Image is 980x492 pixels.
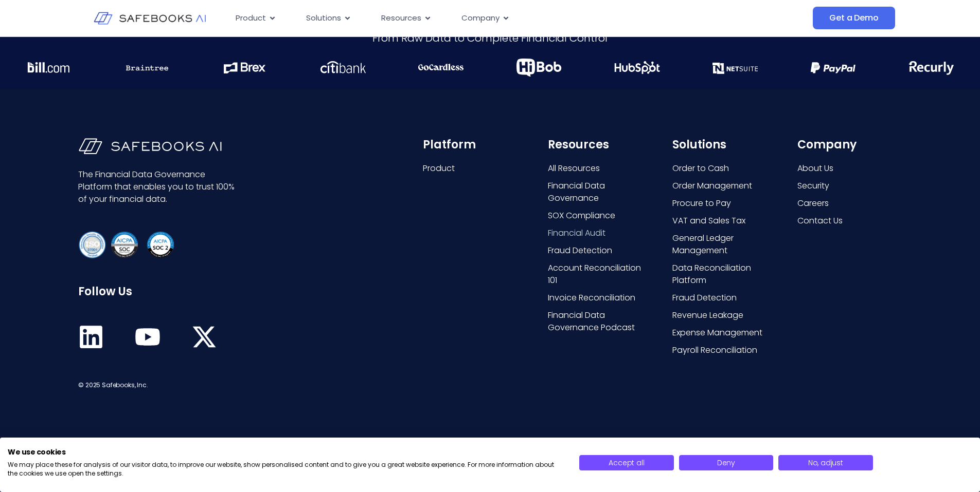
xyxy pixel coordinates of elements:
span: Resources [381,12,421,24]
button: Accept all cookies [579,455,673,470]
span: Financial Audit [548,227,605,239]
a: Financial Data Governance [548,180,652,204]
div: 5 / 21 [196,59,294,80]
a: VAT and Sales Tax [672,215,777,227]
div: Menu Toggle [227,8,710,28]
h2: We use cookies [8,447,564,457]
a: All Resources [548,162,652,175]
button: Deny all cookies [679,455,773,470]
img: Financial Data Governance 9 [26,59,72,77]
img: Financial Data Governance 11 [222,59,268,77]
p: The Financial Data Governance Platform that enables you to trust 100% of your financial data. [78,168,238,205]
a: Product [423,162,527,175]
span: Product [423,162,455,175]
span: Solutions [306,12,341,24]
p: We may place these for analysis of our visitor data, to improve our website, show personalised co... [8,461,564,478]
span: Get a Demo [829,13,878,23]
a: General Ledger Management [672,232,777,257]
span: All Resources [548,162,600,175]
span: About Us [797,162,833,175]
div: 7 / 21 [392,59,490,80]
span: Careers [797,197,829,210]
a: Financial Audit [548,227,652,239]
a: Order Management [672,180,777,192]
span: Expense Management [672,327,762,339]
a: Fraud Detection [548,244,652,257]
a: Fraud Detection [672,292,777,304]
span: Procure to Pay [672,197,731,210]
img: Financial Data Governance 13 [418,59,464,77]
img: Financial Data Governance 10 [124,59,170,77]
img: Financial Data Governance 17 [810,59,856,77]
span: Deny [717,458,735,468]
div: 6 / 21 [294,59,393,80]
span: Revenue Leakage [672,309,743,321]
span: Order to Cash [672,162,729,175]
button: Adjust cookie preferences [778,455,872,470]
a: Account Reconciliation 101 [548,262,652,287]
h6: Follow Us [78,285,238,298]
a: Get a Demo [813,7,895,29]
a: Revenue Leakage [672,309,777,321]
h6: Company [797,138,902,152]
a: Expense Management [672,327,777,339]
a: Financial Data Governance Podcast [548,309,652,334]
div: 10 / 21 [686,59,785,80]
a: About Us [797,162,902,175]
h6: Resources [548,138,652,152]
span: Security [797,180,829,192]
span: Company [461,12,500,24]
span: SOX Compliance [548,210,615,222]
a: Security [797,180,902,192]
h6: Solutions [672,138,777,152]
nav: Menu [227,8,710,28]
span: Product [236,12,266,24]
a: SOX Compliance [548,210,652,222]
h6: Platform [423,138,527,152]
a: Careers [797,197,902,210]
div: 4 / 21 [98,59,197,80]
img: Financial Data Governance 16 [712,59,758,77]
span: Payroll Reconciliation [672,344,757,356]
a: Payroll Reconciliation [672,344,777,356]
span: Fraud Detection [672,292,737,304]
span: Contact Us [797,215,843,227]
img: Financial Data Governance 14 [516,59,562,77]
span: Accept all [609,458,644,468]
img: Financial Data Governance 18 [908,59,954,77]
div: 8 / 21 [490,59,589,80]
a: Data Reconciliation Platform [672,262,777,287]
span: © 2025 Safebooks, Inc. [78,381,148,389]
a: Invoice Reconciliation [548,292,652,304]
div: 9 / 21 [588,61,686,77]
div: 11 / 21 [784,59,882,80]
span: Fraud Detection [548,244,612,257]
a: Contact Us [797,215,902,227]
span: Invoice Reconciliation [548,292,635,304]
img: Financial Data Governance 15 [614,61,660,74]
a: Order to Cash [672,162,777,175]
span: Order Management [672,180,752,192]
a: Procure to Pay [672,197,777,210]
img: Financial Data Governance 12 [320,59,366,77]
span: No, adjust [808,458,843,468]
span: VAT and Sales Tax [672,215,745,227]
